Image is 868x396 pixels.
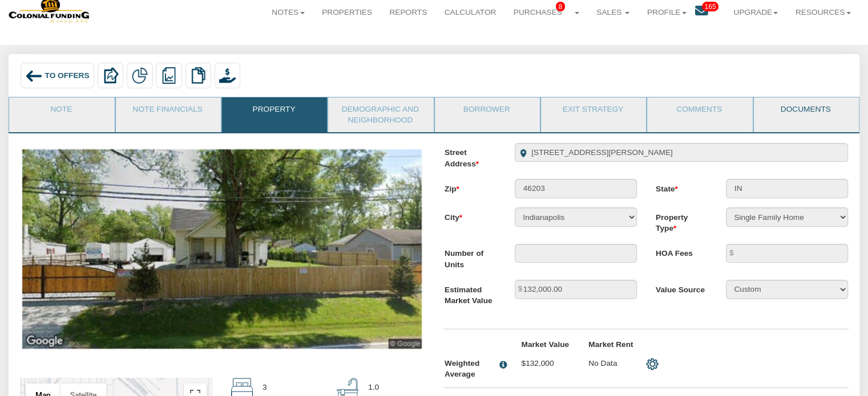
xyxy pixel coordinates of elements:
[754,97,858,126] a: Documents
[435,280,505,307] label: Estimated Market Value
[702,2,718,11] span: 165
[102,67,118,83] img: export.svg
[435,207,505,223] label: City
[45,71,90,80] span: To Offers
[25,67,42,84] img: back_arrow_left_icon.svg
[579,339,646,350] label: Market Rent
[161,67,177,83] img: reports.png
[445,358,495,380] div: Weighted Average
[116,97,220,126] a: Note Financials
[190,67,206,83] img: copy.png
[646,280,716,295] label: Value Source
[219,67,235,83] img: purchase_offer.png
[521,358,569,369] p: $132,000
[646,179,716,194] label: State
[512,339,579,350] label: Market Value
[541,97,645,126] a: Exit Strategy
[647,97,751,126] a: Comments
[646,244,716,259] label: HOA Fees
[435,143,505,170] label: Street Address
[22,149,422,349] img: 576457
[328,97,432,132] a: Demographic and Neighborhood
[556,2,565,11] span: 8
[9,97,113,126] a: Note
[435,179,505,194] label: Zip
[435,244,505,271] label: Number of Units
[646,358,659,370] img: settings.png
[646,207,716,234] label: Property Type
[222,97,326,126] a: Property
[435,97,539,126] a: Borrower
[132,67,148,83] img: partial.png
[588,358,636,369] p: No Data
